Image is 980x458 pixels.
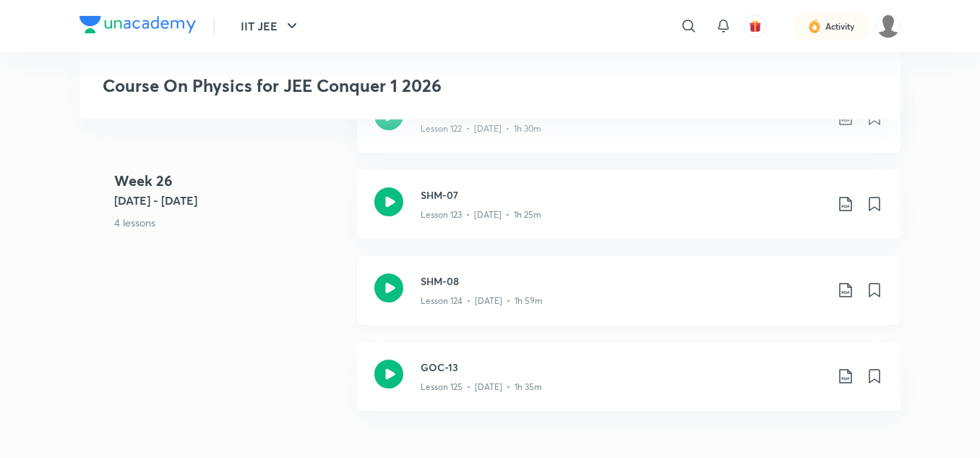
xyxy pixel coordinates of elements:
[232,12,309,41] button: IIT JEE
[421,187,825,203] h3: SHM-07
[421,208,541,221] p: Lesson 123 • [DATE] • 1h 25m
[744,14,767,38] button: avatar
[421,360,825,375] h3: GOC-13
[357,342,901,428] a: GOC-13Lesson 125 • [DATE] • 1h 35m
[114,192,345,209] h5: [DATE] - [DATE]
[79,16,196,33] img: Company Logo
[808,17,821,35] img: activity
[421,381,542,394] p: Lesson 125 • [DATE] • 1h 35m
[103,75,669,96] h3: Course On Physics for JEE Conquer 1 2026
[421,294,543,308] p: Lesson 124 • [DATE] • 1h 59m
[357,170,901,256] a: SHM-07Lesson 123 • [DATE] • 1h 25m
[357,256,901,342] a: SHM-08Lesson 124 • [DATE] • 1h 59m
[421,273,825,289] h3: SHM-08
[114,170,345,192] h4: Week 26
[79,16,196,37] a: Company Logo
[421,122,541,135] p: Lesson 122 • [DATE] • 1h 30m
[749,20,762,33] img: avatar
[876,14,901,38] img: Arpit Srivastava
[357,84,901,170] a: SHM-06Lesson 122 • [DATE] • 1h 30m
[114,215,345,230] p: 4 lessons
